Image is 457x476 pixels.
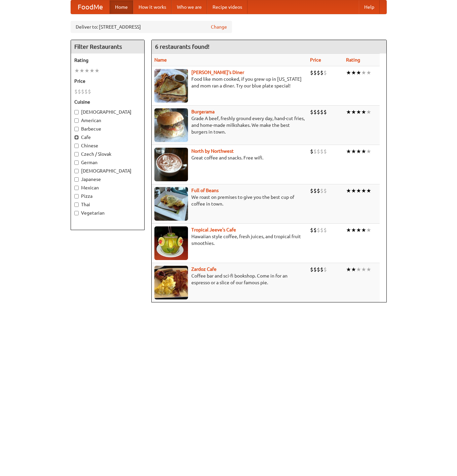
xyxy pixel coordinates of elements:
[154,115,305,135] p: Grade A beef, freshly ground every day, hand-cut fries, and home-made milkshakes. We make the bes...
[317,187,320,194] li: $
[361,108,366,116] li: ★
[154,108,188,142] img: burgerama.jpg
[74,134,141,141] label: Cafe
[74,169,79,173] input: [DEMOGRAPHIC_DATA]
[84,88,88,95] li: $
[310,148,313,155] li: $
[74,118,79,123] input: American
[351,108,356,116] li: ★
[320,266,323,273] li: $
[191,70,244,75] a: [PERSON_NAME]'s Diner
[74,151,141,157] label: Czech / Slovak
[154,69,188,103] img: sallys.jpg
[323,187,327,194] li: $
[346,69,351,76] li: ★
[356,69,361,76] li: ★
[74,176,141,183] label: Japanese
[310,57,321,63] a: Price
[317,226,320,234] li: $
[74,110,79,114] input: [DEMOGRAPHIC_DATA]
[74,201,141,208] label: Thai
[155,43,210,50] ng-pluralize: 6 restaurants found!
[310,108,313,116] li: $
[71,40,144,53] h4: Filter Restaurants
[154,57,167,63] a: Name
[310,266,313,273] li: $
[74,125,141,132] label: Barbecue
[317,69,320,76] li: $
[74,57,141,64] h5: Rating
[366,108,371,116] li: ★
[74,193,141,199] label: Pizza
[351,266,356,273] li: ★
[71,0,110,14] a: FoodMe
[313,69,317,76] li: $
[323,226,327,234] li: $
[74,144,79,148] input: Chinese
[351,187,356,194] li: ★
[351,69,356,76] li: ★
[211,24,227,30] a: Change
[356,148,361,155] li: ★
[366,187,371,194] li: ★
[351,148,356,155] li: ★
[356,226,361,234] li: ★
[323,108,327,116] li: $
[88,88,91,95] li: $
[71,21,232,33] div: Deliver to: [STREET_ADDRESS]
[154,148,188,181] img: north.jpg
[346,148,351,155] li: ★
[191,148,234,154] b: North by Northwest
[74,211,79,215] input: Vegetarian
[366,69,371,76] li: ★
[154,187,188,221] img: beans.jpg
[74,177,79,182] input: Japanese
[313,266,317,273] li: $
[74,88,78,95] li: $
[346,226,351,234] li: ★
[89,67,94,74] li: ★
[74,109,141,115] label: [DEMOGRAPHIC_DATA]
[191,227,236,232] b: Tropical Jeeve's Cafe
[359,0,380,14] a: Help
[74,194,79,198] input: Pizza
[323,266,327,273] li: $
[191,188,219,193] b: Full of Beans
[320,69,323,76] li: $
[356,108,361,116] li: ★
[74,184,141,191] label: Mexican
[74,142,141,149] label: Chinese
[310,187,313,194] li: $
[74,168,141,174] label: [DEMOGRAPHIC_DATA]
[154,233,305,247] p: Hawaiian style coffee, fresh juices, and tropical fruit smoothies.
[74,99,141,105] h5: Cuisine
[74,117,141,124] label: American
[74,135,79,140] input: Cafe
[191,109,215,114] a: Burgerama
[366,226,371,234] li: ★
[191,266,217,272] b: Zardoz Cafe
[313,148,317,155] li: $
[346,266,351,273] li: ★
[320,226,323,234] li: $
[361,266,366,273] li: ★
[346,57,360,63] a: Rating
[320,187,323,194] li: $
[154,226,188,260] img: jeeves.jpg
[78,88,81,95] li: $
[79,67,84,74] li: ★
[74,203,79,207] input: Thai
[317,148,320,155] li: $
[74,159,141,166] label: German
[361,69,366,76] li: ★
[154,154,305,161] p: Great coffee and snacks. Free wifi.
[74,67,79,74] li: ★
[320,108,323,116] li: $
[207,0,247,14] a: Recipe videos
[317,266,320,273] li: $
[366,148,371,155] li: ★
[323,69,327,76] li: $
[356,266,361,273] li: ★
[310,69,313,76] li: $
